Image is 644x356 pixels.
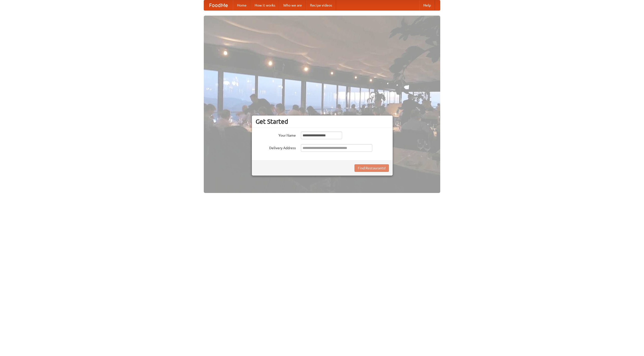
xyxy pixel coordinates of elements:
a: How it works [251,0,279,10]
a: FoodMe [204,0,233,10]
label: Delivery Address [256,144,296,150]
button: Find Restaurants! [354,164,389,172]
a: Help [419,0,435,10]
label: Your Name [256,132,296,138]
a: Recipe videos [306,0,336,10]
a: Home [233,0,251,10]
h3: Get Started [256,118,389,125]
a: Who we are [279,0,306,10]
